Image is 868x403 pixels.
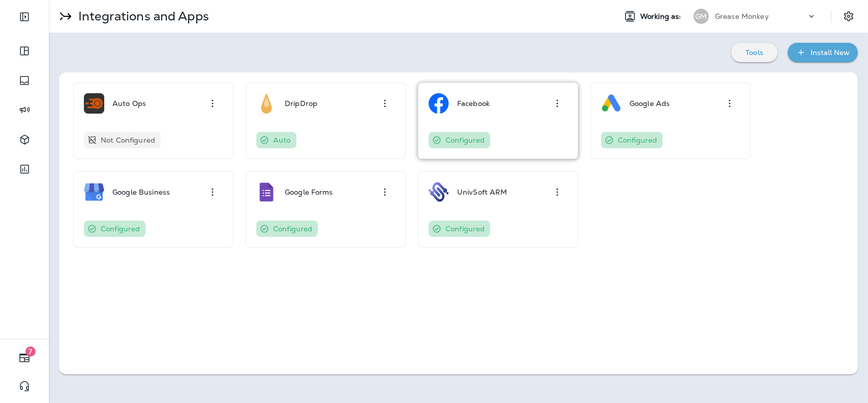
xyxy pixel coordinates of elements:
p: Google Business [112,188,170,196]
p: UnivSoft ARM [457,188,507,196]
div: You have not yet configured this integration. To use it, please click on it and fill out the requ... [84,132,161,148]
p: Google Ads [630,99,670,108]
img: Auto Ops [84,93,104,114]
p: DripDrop [285,99,317,108]
p: Auto Ops [112,99,146,108]
span: Working as: [640,12,683,21]
button: Tools [731,43,777,62]
div: You have configured this integration [429,221,490,237]
p: Not Configured [101,136,155,144]
p: Configured [101,225,140,233]
img: UnivSoft ARM [429,182,449,202]
div: Install New [811,46,850,59]
button: 7 [10,347,39,368]
div: You have configured this integration [84,221,145,237]
div: GM [694,9,709,24]
button: Install New [788,43,858,62]
div: You have configured this integration [256,221,318,237]
img: Google Ads [601,93,621,114]
button: Expand Sidebar [10,7,39,27]
button: Settings [840,7,858,25]
img: Facebook [429,93,449,114]
p: Integrations and Apps [74,9,209,24]
p: Tools [745,48,763,57]
p: Configured [445,136,485,144]
img: Google Business [84,182,104,202]
p: Configured [618,136,657,144]
p: Google Forms [285,188,333,196]
div: You have configured this integration [429,132,490,148]
p: Configured [273,225,312,233]
p: Configured [445,225,485,233]
img: Google Forms [256,182,277,202]
img: DripDrop [256,93,277,114]
p: Facebook [457,99,490,108]
div: You have configured this integration [601,132,663,148]
p: Auto [273,136,291,144]
p: Grease Monkey [715,12,769,20]
div: This integration was automatically configured. It may be ready for use or may require additional ... [256,132,296,148]
span: 7 [25,346,36,357]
